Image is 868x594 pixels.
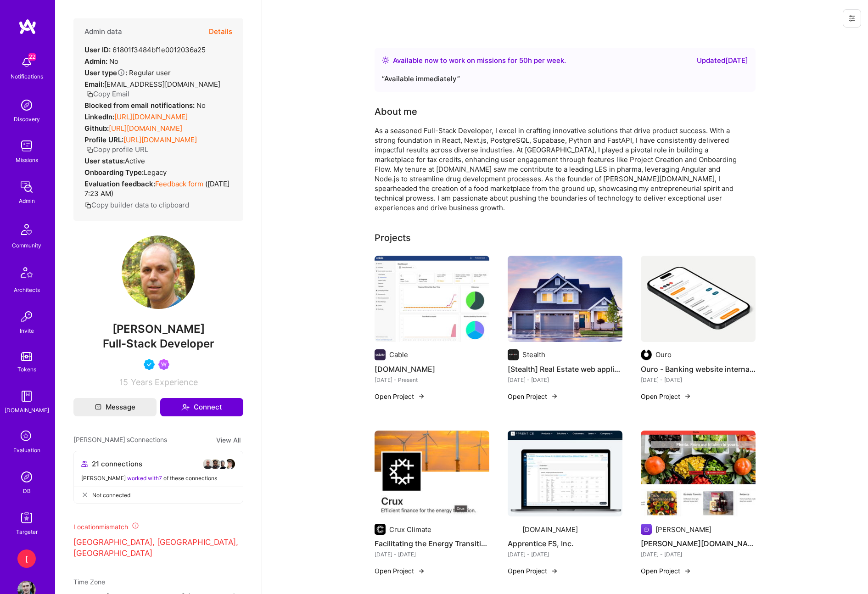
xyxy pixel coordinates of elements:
[131,377,198,387] span: Years Experience
[375,375,489,385] div: [DATE] - Present
[18,18,37,35] img: logo
[684,392,691,400] img: arrow-right
[16,155,38,165] div: Missions
[123,135,197,144] a: [URL][DOMAIN_NAME]
[127,475,162,482] span: worked with 7
[119,377,128,387] span: 15
[210,459,221,470] img: avatar
[84,168,144,177] strong: Onboarding Type:
[375,566,425,576] button: Open Project
[641,349,652,360] img: Company logo
[73,398,157,416] button: Message
[73,435,167,445] span: [PERSON_NAME]'s Connections
[73,322,243,336] span: [PERSON_NAME]
[17,96,36,114] img: discovery
[213,435,243,445] button: View All
[375,538,489,549] h4: Facilitating the Energy Transition through Financial Innovation at [GEOGRAPHIC_DATA]
[114,112,188,121] a: [URL][DOMAIN_NAME]
[375,524,386,535] img: Company logo
[522,525,578,534] div: [DOMAIN_NAME]
[81,473,235,483] div: [PERSON_NAME] of these connections
[418,392,425,400] img: arrow-right
[17,387,36,405] img: guide book
[418,567,425,575] img: arrow-right
[641,538,756,549] h4: [PERSON_NAME][DOMAIN_NAME]
[104,80,220,89] span: [EMAIL_ADDRESS][DOMAIN_NAME]
[551,567,558,575] img: arrow-right
[103,337,214,350] span: Full-Stack Developer
[155,179,203,188] a: Feedback form
[84,157,125,165] strong: User status:
[508,363,622,375] h4: [Stealth] Real Estate web application
[684,567,691,575] img: arrow-right
[14,114,40,124] div: Discovery
[17,364,36,374] div: Tokens
[122,235,195,309] img: User Avatar
[641,256,756,342] img: Ouro - Banking website internationalization
[508,392,558,401] button: Open Project
[144,359,155,370] img: Vetted A.Teamer
[125,157,145,165] span: Active
[84,57,107,66] strong: Admin:
[17,549,36,568] div: [
[508,431,622,517] img: Apprentice FS, Inc.
[84,28,122,36] h4: Admin data
[84,124,109,133] strong: Github:
[86,91,93,98] i: icon Copy
[84,68,127,77] strong: User type :
[17,308,36,326] img: Invite
[84,179,155,188] strong: Evaluation feedback:
[224,459,235,470] img: avatar
[519,56,528,65] span: 50
[375,392,425,401] button: Open Project
[21,352,32,361] img: tokens
[5,405,49,415] div: [DOMAIN_NAME]
[393,55,566,66] div: Available now to work on missions for h per week .
[109,124,182,133] a: [URL][DOMAIN_NAME]
[641,392,691,401] button: Open Project
[217,459,228,470] img: avatar
[382,73,748,84] div: “ Available immediately ”
[18,428,35,445] i: icon SelectionTeam
[641,431,756,517] img: Plenta.ca
[641,375,756,385] div: [DATE] - [DATE]
[73,537,243,559] p: [GEOGRAPHIC_DATA], [GEOGRAPHIC_DATA], [GEOGRAPHIC_DATA]
[375,105,417,118] div: About me
[375,256,489,342] img: Cable.Tech
[144,168,167,177] span: legacy
[73,451,243,504] button: 21 connectionsavataravataravataravatar[PERSON_NAME] worked with7 of these connectionsNot connected
[389,525,431,534] div: Crux Climate
[375,349,386,360] img: Company logo
[84,56,118,66] div: No
[17,178,36,196] img: admin teamwork
[655,350,672,359] div: Ouro
[508,256,622,342] img: [Stealth] Real Estate web application
[14,285,40,295] div: Architects
[382,56,389,64] img: Availability
[84,135,123,144] strong: Profile URL:
[209,18,232,45] button: Details
[375,126,742,213] div: As a seasoned Full-Stack Developer, I excel in crafting innovative solutions that drive product s...
[641,524,652,535] img: Company logo
[84,68,171,78] div: Regular user
[73,522,243,532] div: Location mismatch
[641,363,756,375] h4: Ouro - Banking website internationalization
[16,527,38,537] div: Targeter
[181,403,190,411] i: icon Connect
[92,490,130,500] span: Not connected
[508,538,622,549] h4: Apprentice FS, Inc.
[86,145,148,154] button: Copy profile URL
[13,445,40,455] div: Evaluation
[17,509,36,527] img: Skill Targeter
[17,53,36,72] img: bell
[84,80,104,89] strong: Email:
[84,101,206,110] div: No
[160,398,243,416] button: Connect
[508,524,519,535] img: Company logo
[23,486,31,496] div: DB
[508,349,519,360] img: Company logo
[84,101,196,110] strong: Blocked from email notifications:
[508,375,622,385] div: [DATE] - [DATE]
[508,549,622,559] div: [DATE] - [DATE]
[84,200,189,210] button: Copy builder data to clipboard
